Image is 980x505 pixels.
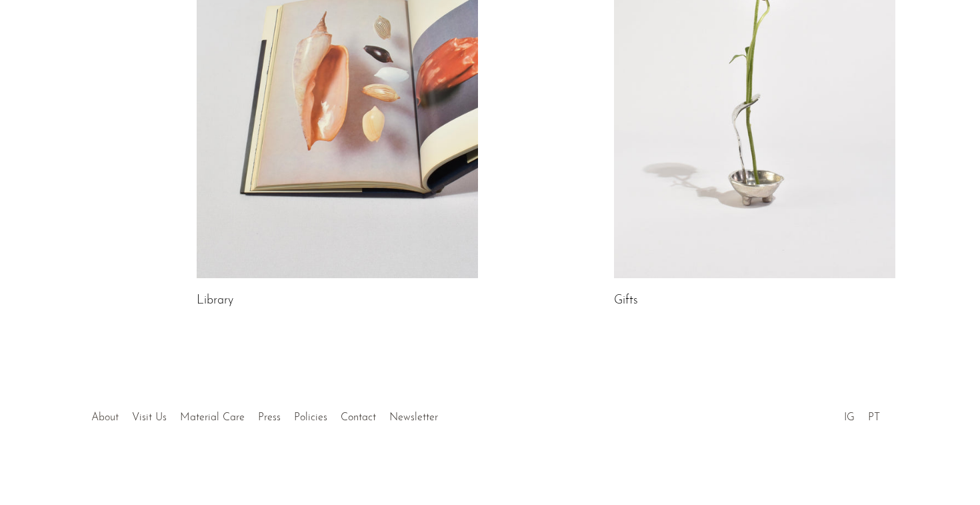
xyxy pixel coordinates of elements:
[258,412,281,423] a: Press
[614,295,638,307] a: Gifts
[844,412,855,423] a: IG
[132,412,167,423] a: Visit Us
[180,412,245,423] a: Material Care
[341,412,376,423] a: Contact
[197,295,233,307] a: Library
[91,412,119,423] a: About
[294,412,327,423] a: Policies
[868,412,880,423] a: PT
[85,402,445,427] ul: Quick links
[837,402,887,427] ul: Social Medias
